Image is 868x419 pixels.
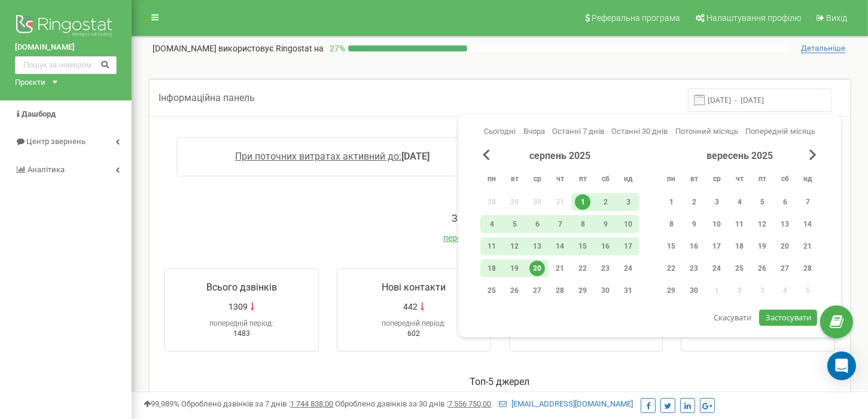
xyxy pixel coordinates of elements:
[683,237,705,255] div: вт 16 вер 2025 р.
[529,261,545,276] div: 20
[552,238,568,254] div: 14
[730,171,748,189] abbr: четвер
[777,194,793,210] div: 6
[660,193,683,211] div: пн 1 вер 2025 р.
[403,301,418,313] span: 442
[705,215,728,233] div: ср 10 вер 2025 р.
[683,259,705,277] div: вт 23 вер 2025 р.
[153,42,324,54] p: [DOMAIN_NAME]
[407,329,420,338] span: 602
[709,238,724,254] div: 17
[598,216,613,232] div: 9
[22,109,56,118] span: Дашборд
[552,283,568,298] div: 28
[549,237,571,255] div: чт 14 серп 2025 р.
[15,77,45,88] div: Проєкти
[728,215,751,233] div: чт 11 вер 2025 р.
[675,127,738,136] span: Поточний місяць
[571,237,594,255] div: пт 15 серп 2025 р.
[773,259,796,277] div: сб 27 вер 2025 р.
[507,238,522,254] div: 12
[206,282,277,293] span: Всього дзвінків
[218,44,324,53] span: використовує Ringostat на
[663,216,679,232] div: 8
[552,216,568,232] div: 7
[571,282,594,299] div: пт 29 серп 2025 р.
[827,351,856,380] div: Open Intercom Messenger
[598,238,613,254] div: 16
[660,215,683,233] div: пн 8 вер 2025 р.
[552,127,604,136] span: Останні 7 днів
[594,282,617,299] div: сб 30 серп 2025 р.
[575,194,590,210] div: 1
[382,319,446,328] span: попередній період:
[662,171,680,189] abbr: понеділок
[800,238,815,254] div: 21
[620,194,636,210] div: 3
[751,215,773,233] div: пт 12 вер 2025 р.
[382,282,446,293] span: Нові контакти
[503,282,526,299] div: вт 26 серп 2025 р.
[753,171,771,189] abbr: п’ятниця
[800,216,815,232] div: 14
[594,193,617,211] div: сб 2 серп 2025 р.
[480,149,639,163] div: серпень 2025
[617,237,639,255] div: нд 17 серп 2025 р.
[523,127,545,136] span: Вчора
[773,237,796,255] div: сб 20 вер 2025 р.
[777,216,793,232] div: 13
[796,193,819,211] div: нд 7 вер 2025 р.
[826,13,847,23] span: Вихід
[754,261,770,276] div: 26
[620,238,636,254] div: 17
[484,261,500,276] div: 18
[507,283,522,298] div: 26
[732,238,747,254] div: 18
[503,259,526,277] div: вт 19 серп 2025 р.
[617,259,639,277] div: нд 24 серп 2025 р.
[483,171,501,189] abbr: понеділок
[686,216,702,232] div: 9
[728,259,751,277] div: чт 25 вер 2025 р.
[686,238,702,254] div: 16
[708,171,726,189] abbr: середа
[526,215,549,233] div: ср 6 серп 2025 р.
[660,237,683,255] div: пн 15 вер 2025 р.
[796,259,819,277] div: нд 28 вер 2025 р.
[549,215,571,233] div: чт 7 серп 2025 р.
[480,282,503,299] div: пн 25 серп 2025 р.
[728,237,751,255] div: чт 18 вер 2025 р.
[754,194,770,210] div: 5
[144,399,179,408] span: 99,989%
[484,283,500,298] div: 25
[796,237,819,255] div: нд 21 вер 2025 р.
[574,171,592,189] abbr: п’ятниця
[617,193,639,211] div: нд 3 серп 2025 р.
[484,238,500,254] div: 11
[773,193,796,211] div: сб 6 вер 2025 р.
[598,283,613,298] div: 30
[596,171,614,189] abbr: субота
[751,237,773,255] div: пт 19 вер 2025 р.
[480,215,503,233] div: пн 4 серп 2025 р.
[15,12,117,42] img: Ringostat logo
[619,171,637,189] abbr: неділя
[528,171,546,189] abbr: середа
[507,261,522,276] div: 19
[594,215,617,233] div: сб 9 серп 2025 р.
[705,237,728,255] div: ср 17 вер 2025 р.
[809,149,817,160] span: Next Month
[529,238,545,254] div: 13
[444,233,556,243] a: перейти до журналу дзвінків
[620,283,636,298] div: 31
[683,282,705,299] div: вт 30 вер 2025 р.
[15,56,117,74] input: Пошук за номером
[549,282,571,299] div: чт 28 серп 2025 р.
[549,259,571,277] div: чт 21 серп 2025 р.
[209,319,273,328] span: попередній період:
[235,151,430,162] a: При поточних витратах активний до:[DATE]
[800,261,815,276] div: 28
[552,261,568,276] div: 21
[705,259,728,277] div: ср 24 вер 2025 р.
[751,259,773,277] div: пт 26 вер 2025 р.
